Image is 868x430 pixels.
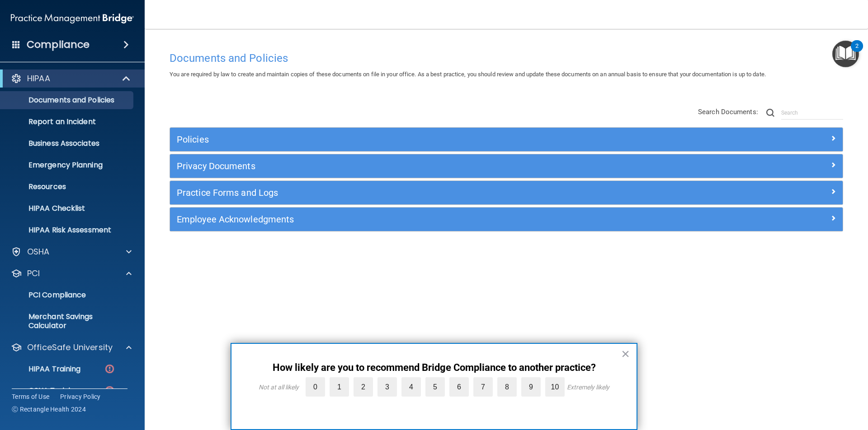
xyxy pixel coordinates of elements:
p: OSHA Training [6,386,79,395]
p: Merchant Savings Calculator [6,312,129,330]
button: Open Resource Center, 2 new notifications [832,41,859,67]
label: 6 [449,377,469,397]
div: Extremely likely [567,384,609,391]
p: How likely are you to recommend Bridge Compliance to another practice? [250,362,618,374]
label: 10 [545,377,565,397]
label: 8 [497,377,517,397]
img: danger-circle.6113f641.png [104,385,115,396]
p: HIPAA Training [6,365,80,374]
h5: Privacy Documents [177,161,668,171]
img: danger-circle.6113f641.png [104,363,115,375]
p: HIPAA Risk Assessment [6,226,129,235]
label: 0 [306,377,325,397]
p: PCI Compliance [6,291,129,300]
img: ic-search.3b580494.png [766,109,774,117]
button: Close [621,347,630,361]
p: OSHA [27,246,50,257]
p: Report an Incident [6,117,129,126]
label: 7 [473,377,493,397]
div: Not at all likely [259,384,299,391]
span: Ⓒ Rectangle Health 2024 [12,405,86,414]
p: Resources [6,182,129,191]
p: OfficeSafe University [27,342,113,353]
label: 3 [377,377,397,397]
p: HIPAA [27,73,50,84]
label: 5 [425,377,445,397]
a: Terms of Use [12,392,49,401]
h4: Compliance [27,38,90,51]
iframe: Drift Widget Chat Controller [712,366,857,402]
p: Emergency Planning [6,161,129,170]
h5: Employee Acknowledgments [177,214,668,224]
div: 2 [855,46,859,58]
span: Search Documents: [698,108,758,116]
label: 9 [521,377,541,397]
h5: Policies [177,134,668,144]
label: 2 [354,377,373,397]
span: You are required by law to create and maintain copies of these documents on file in your office. ... [170,71,766,78]
label: 4 [401,377,421,397]
p: PCI [27,268,40,279]
input: Search [781,106,843,120]
p: Business Associates [6,139,129,148]
a: Privacy Policy [60,392,101,401]
img: PMB logo [11,9,134,28]
label: 1 [330,377,349,397]
p: Documents and Policies [6,96,129,105]
h4: Documents and Policies [170,52,843,64]
p: HIPAA Checklist [6,204,129,213]
h5: Practice Forms and Logs [177,188,668,198]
